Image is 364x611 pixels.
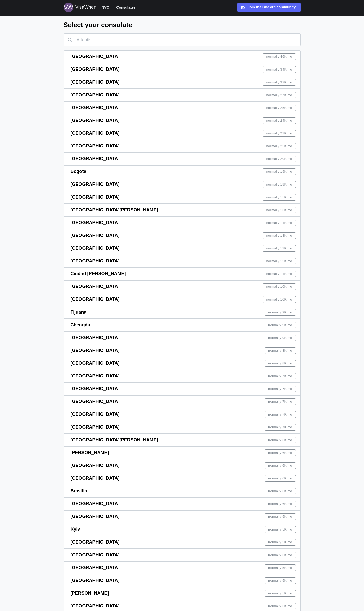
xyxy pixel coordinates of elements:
[268,411,292,418] span: normally 7K /mo
[71,591,109,596] span: [PERSON_NAME]
[266,194,292,200] span: normally 15K /mo
[268,373,292,379] span: normally 7K /mo
[268,603,292,609] span: normally 5K /mo
[64,331,301,344] a: [GEOGRAPHIC_DATA]normally 9K/mo
[268,514,292,520] span: normally 5K /mo
[268,348,292,354] span: normally 8K /mo
[268,552,292,558] span: normally 5K /mo
[64,370,301,383] a: [GEOGRAPHIC_DATA]normally 7K/mo
[64,498,301,510] a: [GEOGRAPHIC_DATA]normally 6K/mo
[64,229,301,242] a: [GEOGRAPHIC_DATA]normally 13K/mo
[64,485,301,498] a: Brasilianormally 6K/mo
[64,549,301,561] a: [GEOGRAPHIC_DATA]normally 5K/mo
[71,169,86,174] span: Bogota
[266,143,292,149] span: normally 22K /mo
[64,510,301,523] a: [GEOGRAPHIC_DATA]normally 5K/mo
[64,140,301,153] a: [GEOGRAPHIC_DATA]normally 22K/mo
[71,399,120,404] span: [GEOGRAPHIC_DATA]
[64,587,301,600] a: [PERSON_NAME]normally 5K/mo
[64,216,301,229] a: [GEOGRAPHIC_DATA]normally 14K/mo
[71,182,120,187] span: [GEOGRAPHIC_DATA]
[71,514,120,519] span: [GEOGRAPHIC_DATA]
[266,54,292,60] span: normally 46K /mo
[71,67,120,72] span: [GEOGRAPHIC_DATA]
[266,245,292,251] span: normally 13K /mo
[71,143,120,148] span: [GEOGRAPHIC_DATA]
[71,131,120,136] span: [GEOGRAPHIC_DATA]
[268,539,292,545] span: normally 5K /mo
[268,501,292,507] span: normally 6K /mo
[71,603,120,608] span: [GEOGRAPHIC_DATA]
[266,233,292,239] span: normally 13K /mo
[71,488,87,493] span: Brasilia
[268,450,292,456] span: normally 6K /mo
[64,50,301,63] a: [GEOGRAPHIC_DATA]normally 46K/mo
[268,360,292,366] span: normally 8K /mo
[71,476,120,481] span: [GEOGRAPHIC_DATA]
[64,89,301,101] a: [GEOGRAPHIC_DATA]normally 27K/mo
[71,450,109,455] span: [PERSON_NAME]
[268,399,292,405] span: normally 7K /mo
[99,4,112,11] button: NVC
[64,114,301,127] a: [GEOGRAPHIC_DATA]normally 24K/mo
[64,255,301,268] a: [GEOGRAPHIC_DATA]normally 12K/mo
[64,472,301,485] a: [GEOGRAPHIC_DATA]normally 6K/mo
[268,463,292,469] span: normally 6K /mo
[116,4,135,10] span: Consulates
[71,297,120,302] span: [GEOGRAPHIC_DATA]
[266,156,292,162] span: normally 20K /mo
[71,207,158,212] span: [GEOGRAPHIC_DATA][PERSON_NAME]
[266,258,292,264] span: normally 12K /mo
[71,309,87,315] span: Tijuana
[71,258,120,263] span: [GEOGRAPHIC_DATA]
[64,446,301,459] a: [PERSON_NAME]normally 6K/mo
[114,4,138,11] button: Consulates
[64,319,301,331] a: Chengdunormally 9K/mo
[64,3,96,12] a: Logo for VisaWhen VisaWhen
[64,421,301,434] a: [GEOGRAPHIC_DATA]normally 7K/mo
[266,207,292,213] span: normally 15K /mo
[266,130,292,136] span: normally 23K /mo
[71,284,120,289] span: [GEOGRAPHIC_DATA]
[268,565,292,571] span: normally 5K /mo
[71,539,120,545] span: [GEOGRAPHIC_DATA]
[268,335,292,341] span: normally 9K /mo
[71,463,120,468] span: [GEOGRAPHIC_DATA]
[64,3,73,12] img: Logo for VisaWhen
[64,101,301,114] a: [GEOGRAPHIC_DATA]normally 25K/mo
[64,523,301,536] a: Kyivnormally 5K/mo
[64,242,301,255] a: [GEOGRAPHIC_DATA]normally 13K/mo
[266,169,292,175] span: normally 19K /mo
[71,501,120,506] span: [GEOGRAPHIC_DATA]
[71,194,120,200] span: [GEOGRAPHIC_DATA]
[64,357,301,370] a: [GEOGRAPHIC_DATA]normally 8K/mo
[266,296,292,303] span: normally 10K /mo
[102,4,109,10] span: NVC
[64,395,301,408] a: [GEOGRAPHIC_DATA]normally 7K/mo
[64,383,301,395] a: [GEOGRAPHIC_DATA]normally 7K/mo
[64,344,301,357] a: [GEOGRAPHIC_DATA]normally 8K/mo
[266,92,292,98] span: normally 27K /mo
[268,578,292,584] span: normally 5K /mo
[71,348,120,353] span: [GEOGRAPHIC_DATA]
[268,526,292,533] span: normally 5K /mo
[64,76,301,89] a: [GEOGRAPHIC_DATA]normally 32K/mo
[64,574,301,587] a: [GEOGRAPHIC_DATA]normally 5K/mo
[268,424,292,430] span: normally 7K /mo
[71,233,120,238] span: [GEOGRAPHIC_DATA]
[64,306,301,319] a: Tijuananormally 9K/mo
[64,178,301,191] a: [GEOGRAPHIC_DATA]normally 19K/mo
[237,3,301,12] a: Join the Discord community
[64,20,301,29] h2: Select your consulate
[268,437,292,443] span: normally 6K /mo
[75,4,96,11] div: VisaWhen
[266,79,292,85] span: normally 32K /mo
[71,578,120,583] span: [GEOGRAPHIC_DATA]
[64,459,301,472] a: [GEOGRAPHIC_DATA]normally 6K/mo
[268,475,292,481] span: normally 6K /mo
[71,361,120,366] span: [GEOGRAPHIC_DATA]
[71,322,90,327] span: Chengdu
[64,408,301,421] a: [GEOGRAPHIC_DATA]normally 7K/mo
